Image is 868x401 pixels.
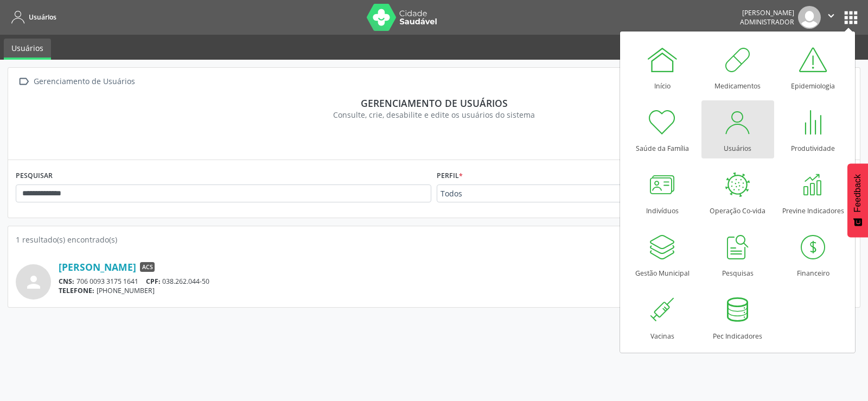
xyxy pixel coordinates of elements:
[841,8,860,27] button: apps
[626,225,699,283] a: Gestão Municipal
[825,10,837,22] i: 
[777,38,850,96] a: Epidemiologia
[777,100,850,158] a: Produtividade
[777,225,850,283] a: Financeiro
[31,74,137,90] div: Gerenciamento de Usuários
[59,286,744,295] div: [PHONE_NUMBER]
[441,188,620,199] span: Todos
[146,277,161,286] span: CPF:
[59,286,94,295] span: TELEFONE:
[23,109,845,120] div: Consulte, crie, desabilite e edite os usuários do sistema
[59,261,136,273] a: [PERSON_NAME]
[437,168,463,184] label: Perfil
[847,163,868,237] button: Feedback - Mostrar pesquisa
[740,17,794,27] span: Administrador
[777,163,850,221] a: Previne Indicadores
[16,74,137,90] a:  Gerenciamento de Usuários
[626,38,699,96] a: Início
[23,97,845,109] div: Gerenciamento de usuários
[798,6,821,29] img: img
[701,100,774,158] a: Usuários
[701,288,774,346] a: Pec Indicadores
[24,272,43,292] i: person
[626,288,699,346] a: Vacinas
[29,12,56,22] span: Usuários
[140,262,155,272] span: ACS
[8,8,56,26] a: Usuários
[853,174,863,212] span: Feedback
[626,163,699,221] a: Indivíduos
[4,39,51,60] a: Usuários
[16,168,53,184] label: PESQUISAR
[821,6,841,29] button: 
[16,74,31,90] i: 
[701,163,774,221] a: Operação Co-vida
[701,225,774,283] a: Pesquisas
[740,8,794,17] div: [PERSON_NAME]
[59,277,744,286] div: 706 0093 3175 1641 038.262.044-50
[16,234,852,245] div: 1 resultado(s) encontrado(s)
[626,100,699,158] a: Saúde da Família
[59,277,74,286] span: CNS:
[701,38,774,96] a: Medicamentos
